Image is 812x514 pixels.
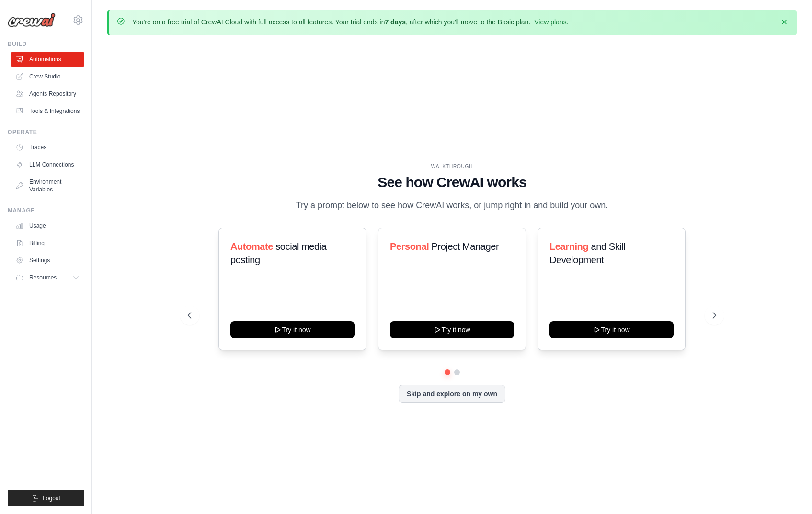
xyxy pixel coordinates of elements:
span: Automate [230,241,273,252]
a: Crew Studio [11,69,84,84]
span: Project Manager [431,241,499,252]
a: LLM Connections [11,157,84,172]
p: Try a prompt below to see how CrewAI works, or jump right in and build your own. [291,199,613,212]
button: Logout [8,490,84,506]
a: Settings [11,253,84,268]
span: Personal [390,241,429,252]
p: You're on a free trial of CrewAI Cloud with full access to all features. Your trial ends in , aft... [132,17,569,27]
span: Learning [549,241,588,252]
button: Try it now [390,321,514,338]
button: Try it now [549,321,674,338]
button: Try it now [230,321,355,338]
button: Resources [11,270,84,285]
a: Environment Variables [11,174,84,197]
strong: 7 days [385,18,406,26]
div: Build [8,40,84,48]
div: Operate [8,128,84,136]
a: Billing [11,235,84,251]
a: Agents Repository [11,86,84,101]
div: Manage [8,207,84,214]
a: Automations [11,52,84,67]
div: WALKTHROUGH [188,163,716,170]
a: Tools & Integrations [11,103,84,119]
span: Resources [29,274,57,281]
a: Traces [11,140,84,155]
span: Logout [43,494,60,502]
span: social media posting [230,241,327,265]
a: Usage [11,218,84,234]
a: View plans [534,18,566,26]
button: Skip and explore on my own [399,385,505,403]
img: Logo [8,13,56,27]
h1: See how CrewAI works [188,174,716,191]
